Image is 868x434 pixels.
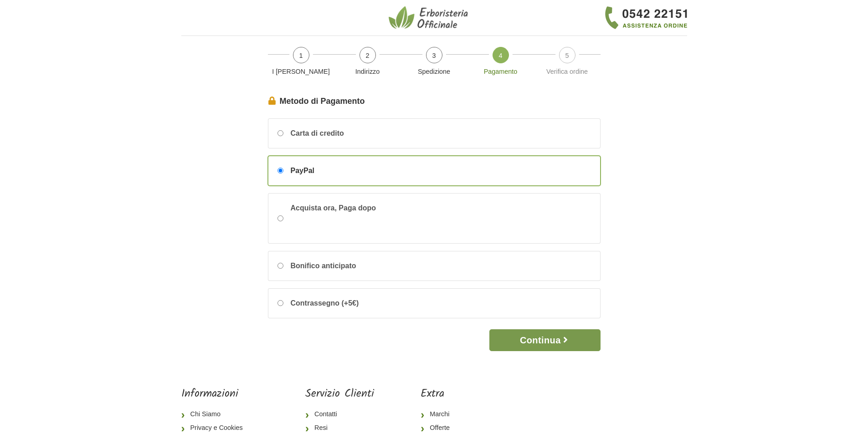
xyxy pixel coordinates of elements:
input: Bonifico anticipato [277,263,283,269]
iframe: PayPal Message 1 [291,214,427,231]
iframe: fb:page Facebook Social Plugin [527,388,687,419]
h5: Informazioni [181,388,259,401]
p: Spedizione [405,67,464,77]
span: 2 [360,47,376,63]
img: Erboristeria Officinale [389,5,471,30]
span: Contrassegno (+5€) [291,298,359,309]
span: 4 [493,47,509,63]
input: Carta di credito [277,130,283,136]
span: Acquista ora, Paga dopo [291,203,427,234]
span: 3 [426,47,442,63]
span: Bonifico anticipato [291,260,356,271]
span: 1 [293,47,309,63]
input: Contrassegno (+5€) [277,300,283,306]
p: Indirizzo [338,67,397,77]
button: Continua [489,329,600,351]
a: Contatti [305,408,374,421]
a: Chi Siamo [181,408,259,421]
span: PayPal [291,165,314,176]
p: I [PERSON_NAME] [272,67,331,77]
input: PayPal [277,168,283,174]
legend: Metodo di Pagamento [268,95,601,107]
h5: Extra [421,388,481,401]
span: Carta di credito [291,128,344,139]
a: Marchi [421,408,481,421]
input: Acquista ora, Paga dopo [277,215,283,221]
p: Pagamento [471,67,530,77]
h5: Servizio Clienti [305,388,374,401]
